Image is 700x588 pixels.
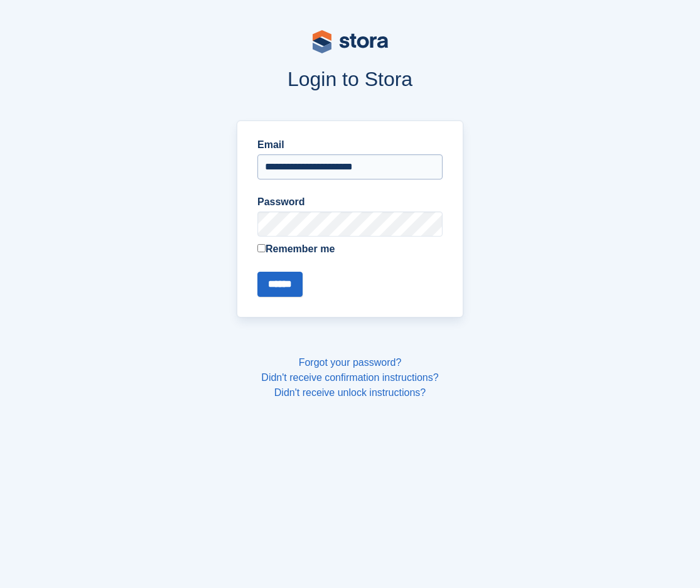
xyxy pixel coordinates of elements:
[274,387,426,398] a: Didn't receive unlock instructions?
[313,30,388,53] img: stora-logo-53a41332b3708ae10de48c4981b4e9114cc0af31d8433b30ea865607fb682f29.svg
[257,137,443,152] label: Email
[68,68,633,90] h1: Login to Stora
[261,372,438,383] a: Didn't receive confirmation instructions?
[257,242,443,257] label: Remember me
[299,357,402,368] a: Forgot your password?
[257,244,266,252] input: Remember me
[257,195,443,210] label: Password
